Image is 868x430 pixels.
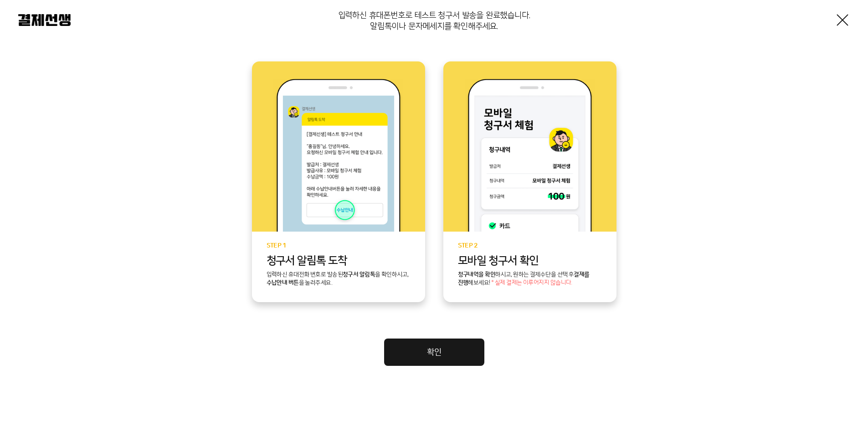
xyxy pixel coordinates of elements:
[267,279,299,286] b: 수납안내 버튼
[343,271,375,278] b: 청구서 알림톡
[465,79,595,232] img: step2 이미지
[458,271,590,286] b: 결제를 진행
[458,271,496,278] b: 청구내역을 확인
[267,271,411,287] p: 입력하신 휴대전화 번호로 발송된 을 확인하시고, 을 눌러주세요.
[458,243,602,249] p: STEP 2
[267,243,411,249] p: STEP 1
[267,255,411,267] p: 청구서 알림톡 도착
[18,14,71,26] img: 결제선생
[384,339,484,366] a: 확인
[491,280,572,286] span: * 실제 결제는 이루어지지 않습니다.
[458,271,602,287] p: 하시고, 원하는 결제수단을 선택 후 해보세요!
[273,79,403,232] img: step1 이미지
[458,255,602,267] p: 모바일 청구서 확인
